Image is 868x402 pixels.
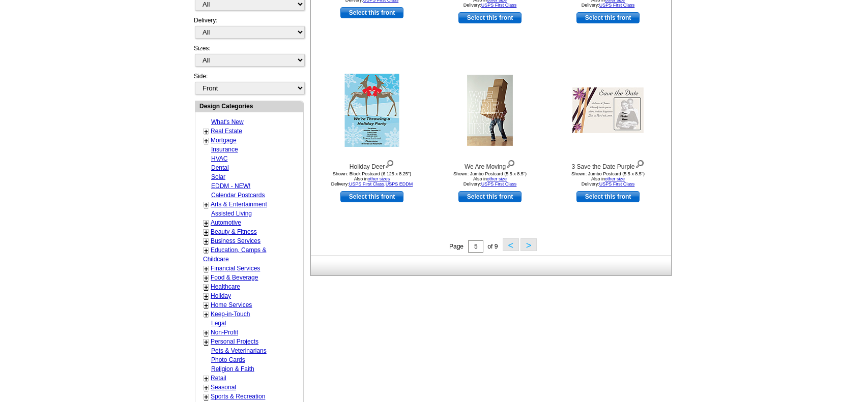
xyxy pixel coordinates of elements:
[211,283,240,290] a: Healthcare
[467,75,513,146] img: We Are Moving
[591,176,625,181] span: Also in
[204,393,208,401] a: +
[481,181,517,187] a: USPS First Class
[599,3,635,8] a: USPS First Class
[204,375,208,383] a: +
[211,228,257,235] a: Beauty & Fitness
[211,338,258,345] a: Personal Projects
[195,101,303,111] div: Design Categories
[211,375,226,382] a: Retail
[204,274,208,282] a: +
[211,155,227,162] a: HVAC
[316,158,428,171] div: Holiday Deer
[340,7,403,18] a: use this design
[211,329,238,336] a: Non-Profit
[204,329,208,337] a: +
[354,176,390,181] span: Also in
[349,181,385,187] a: USPS First Class
[506,158,515,169] img: view design details
[316,171,428,187] div: Shown: Block Postcard (6.125 x 8.25") Delivery: ,
[481,3,517,8] a: USPS First Class
[211,237,261,244] a: Business Services
[211,164,229,171] a: Dental
[204,338,208,346] a: +
[211,320,226,327] a: Legal
[434,158,546,171] div: We Are Moving
[211,118,244,126] a: What's New
[211,393,265,400] a: Sports & Recreation
[605,176,625,181] a: other size
[211,173,225,180] a: Solar
[576,191,640,202] a: use this design
[211,311,250,318] a: Keep-in-Touch
[458,12,522,23] a: use this design
[434,171,546,187] div: Shown: Jumbo Postcard (5.5 x 8.5") Delivery:
[211,274,258,281] a: Food & Beverage
[211,384,236,391] a: Seasonal
[368,176,390,181] a: other sizes
[211,265,260,272] a: Financial Services
[194,44,304,72] div: Sizes:
[203,246,266,263] a: Education, Camps & Childcare
[552,158,664,171] div: 3 Save the Date Purple
[211,365,254,373] a: Religion & Faith
[211,292,231,299] a: Holiday
[211,301,252,308] a: Home Services
[211,210,252,217] a: Assisted Living
[552,171,664,187] div: Shown: Jumbo Postcard (5.5 x 8.5") Delivery:
[204,283,208,291] a: +
[204,237,208,245] a: +
[487,176,507,181] a: other size
[194,16,304,44] div: Delivery:
[204,201,208,209] a: +
[204,265,208,273] a: +
[211,146,238,153] a: Insurance
[520,238,537,251] button: >
[204,246,208,255] a: +
[211,356,245,363] a: Photo Cards
[572,87,644,133] img: 3 Save the Date Purple
[599,181,635,187] a: USPS First Class
[211,347,267,354] a: Pets & Veterinarians
[503,238,519,251] button: <
[204,137,208,145] a: +
[211,137,237,144] a: Mortgage
[473,176,507,181] span: Also in
[385,158,394,169] img: view design details
[204,311,208,319] a: +
[211,182,250,190] a: EDDM - NEW!
[204,292,208,300] a: +
[211,128,242,135] a: Real Estate
[204,384,208,392] a: +
[204,128,208,136] a: +
[340,191,403,202] a: use this design
[194,72,304,96] div: Side:
[211,201,267,208] a: Arts & Entertainment
[204,301,208,310] a: +
[635,158,645,169] img: view design details
[487,243,498,250] span: of 9
[386,181,413,187] a: USPS EDDM
[211,219,241,226] a: Automotive
[458,191,522,202] a: use this design
[576,12,640,23] a: use this design
[211,192,265,199] a: Calendar Postcards
[449,243,464,250] span: Page
[204,219,208,227] a: +
[345,74,399,147] img: Holiday Deer
[204,228,208,236] a: +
